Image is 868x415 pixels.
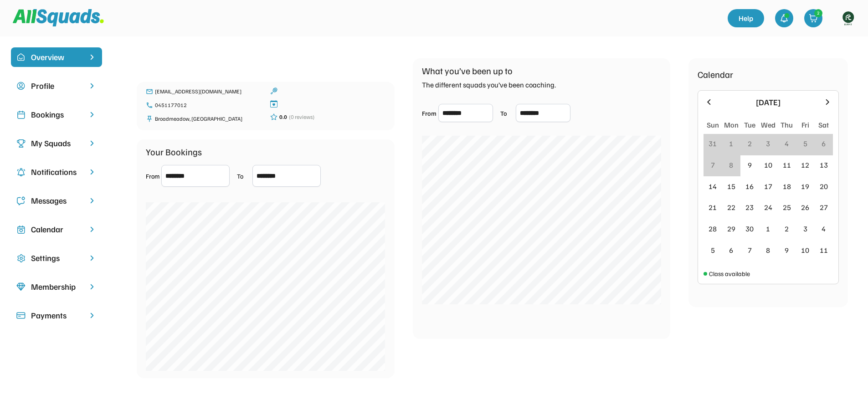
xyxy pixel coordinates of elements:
[766,223,770,234] div: 1
[719,96,817,108] div: [DATE]
[146,171,159,181] div: From
[822,223,826,234] div: 4
[764,159,772,170] div: 10
[31,281,82,293] div: Membership
[31,252,82,264] div: Settings
[744,119,755,130] div: Tue
[727,202,735,213] div: 22
[500,108,514,118] div: To
[820,181,828,192] div: 20
[31,166,82,178] div: Notifications
[31,51,82,63] div: Overview
[422,79,556,90] div: The different squads you’ve been coaching.
[698,67,733,81] div: Calendar
[748,159,752,170] div: 9
[781,119,793,130] div: Thu
[724,119,739,130] div: Mon
[809,14,818,23] img: shopping-cart-01%20%281%29.svg
[711,245,715,256] div: 5
[729,159,733,170] div: 8
[815,10,822,16] div: 2
[761,119,776,130] div: Wed
[801,245,809,256] div: 10
[803,138,807,149] div: 5
[801,202,809,213] div: 26
[764,181,772,192] div: 17
[87,82,97,90] img: chevron-right.svg
[729,245,733,256] div: 6
[87,196,97,205] img: chevron-right.svg
[820,159,828,170] div: 13
[31,108,82,121] div: Bookings
[87,225,97,234] img: chevron-right.svg
[785,245,789,256] div: 9
[818,119,829,130] div: Sat
[31,223,82,236] div: Calendar
[783,181,791,192] div: 18
[745,223,754,234] div: 30
[803,223,807,234] div: 3
[785,223,789,234] div: 2
[237,171,251,181] div: To
[87,53,97,61] img: chevron-right%20copy%203.svg
[709,181,717,192] div: 14
[822,138,826,149] div: 6
[16,110,26,119] img: Icon%20copy%202.svg
[146,145,202,159] div: Your Bookings
[748,138,752,149] div: 2
[13,9,104,26] img: Squad%20Logo.svg
[422,64,513,77] div: What you’ve been up to
[31,195,82,207] div: Messages
[780,14,789,23] img: bell-03%20%281%29.svg
[279,113,287,121] div: 0.0
[801,119,809,130] div: Fri
[16,53,26,62] img: home-smile.svg
[711,159,715,170] div: 7
[16,168,26,177] img: Icon%20copy%204.svg
[289,113,314,121] div: (0 reviews)
[839,9,857,27] img: https%3A%2F%2F94044dc9e5d3b3599ffa5e2d56a015ce.cdn.bubble.io%2Ff1734594230631x534612339345057700%...
[16,225,26,234] img: Icon%20copy%207.svg
[820,202,828,213] div: 27
[16,282,26,292] img: Icon%20copy%208.svg
[709,138,717,149] div: 31
[87,311,97,320] img: chevron-right.svg
[748,245,752,256] div: 7
[783,159,791,170] div: 11
[820,245,828,256] div: 11
[745,181,754,192] div: 16
[728,9,764,27] a: Help
[87,254,97,262] img: chevron-right.svg
[707,119,719,130] div: Sun
[766,138,770,149] div: 3
[783,202,791,213] div: 25
[727,223,735,234] div: 29
[16,254,26,263] img: Icon%20copy%2016.svg
[16,139,26,148] img: Icon%20copy%203.svg
[155,101,261,109] div: 0451177012
[801,159,809,170] div: 12
[801,181,809,192] div: 19
[745,202,754,213] div: 23
[729,138,733,149] div: 1
[16,311,26,320] img: Icon%20%2815%29.svg
[155,115,261,123] div: Broadmeadow, [GEOGRAPHIC_DATA]
[709,223,717,234] div: 28
[31,80,82,92] div: Profile
[87,282,97,291] img: chevron-right.svg
[727,181,735,192] div: 15
[155,87,261,96] div: [EMAIL_ADDRESS][DOMAIN_NAME]
[16,196,26,205] img: Icon%20copy%205.svg
[31,137,82,149] div: My Squads
[766,245,770,256] div: 8
[709,269,750,278] div: Class available
[709,202,717,213] div: 21
[16,82,26,91] img: user-circle.svg
[87,168,97,176] img: chevron-right.svg
[31,309,82,322] div: Payments
[422,108,437,118] div: From
[785,138,789,149] div: 4
[87,110,97,119] img: chevron-right.svg
[764,202,772,213] div: 24
[87,139,97,148] img: chevron-right.svg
